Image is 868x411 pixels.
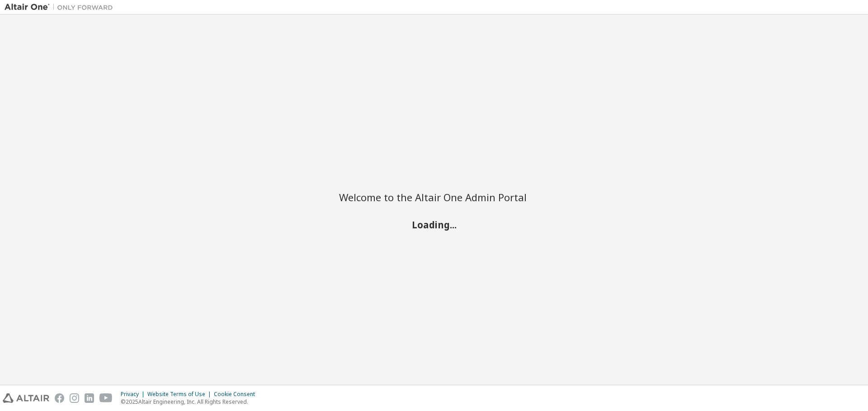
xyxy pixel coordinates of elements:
[55,393,64,403] img: facebook.svg
[70,393,79,403] img: instagram.svg
[339,218,529,230] h2: Loading...
[339,191,529,203] h2: Welcome to the Altair One Admin Portal
[121,398,260,406] p: © 2025 Altair Engineering, Inc. All Rights Reserved.
[5,3,118,12] img: Altair One
[3,393,49,403] img: altair_logo.svg
[147,391,214,398] div: Website Terms of Use
[99,393,113,403] img: youtube.svg
[214,391,260,398] div: Cookie Consent
[85,393,94,403] img: linkedin.svg
[121,391,147,398] div: Privacy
